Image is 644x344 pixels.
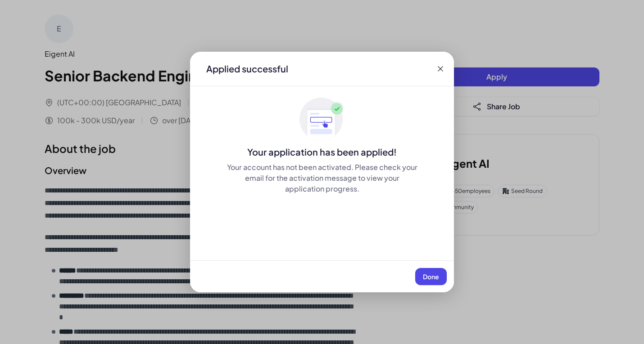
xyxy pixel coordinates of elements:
img: ApplyedMaskGroup3.svg [299,97,345,142]
span: Done [423,273,439,281]
div: Applied successful [206,63,288,75]
div: Your account has not been activated. Please check your email for the activation message to view y... [226,162,418,194]
div: Your application has been applied! [190,146,454,158]
button: Done [415,268,447,285]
